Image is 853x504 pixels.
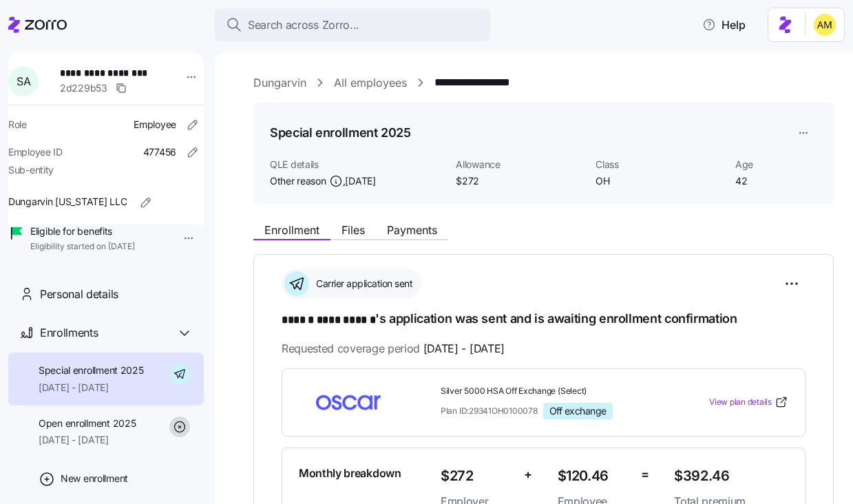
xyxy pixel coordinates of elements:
[270,158,445,171] span: QLE details
[814,14,836,36] img: dfaaf2f2725e97d5ef9e82b99e83f4d7
[299,386,398,418] img: Oscar
[8,195,127,209] span: Dungarvin [US_STATE] LLC
[441,465,513,487] span: $272
[143,145,176,159] span: 477456
[596,158,724,171] span: Class
[312,277,412,291] span: Carrier application sent
[215,8,490,41] button: Search across Zorro...
[387,224,437,235] span: Payments
[735,158,817,171] span: Age
[549,405,607,417] span: Off exchange
[345,174,375,188] span: [DATE]
[641,465,649,485] span: =
[334,74,407,92] a: All employees
[735,174,817,188] span: 42
[264,224,319,235] span: Enrollment
[282,340,505,357] span: Requested coverage period
[39,417,136,430] span: Open enrollment 2025
[441,386,663,397] span: Silver 5000 HSA Off Exchange (Select)
[30,224,135,238] span: Eligible for benefits
[456,158,585,171] span: Allowance
[423,340,505,357] span: [DATE] - [DATE]
[39,381,144,395] span: [DATE] - [DATE]
[270,174,376,188] span: Other reason ,
[709,396,772,409] span: View plan details
[596,174,724,188] span: OH
[282,310,805,329] h1: 's application was sent and is awaiting enrollment confirmation
[40,324,98,342] span: Enrollments
[134,118,176,132] span: Employee
[558,465,630,487] span: $120.46
[248,17,359,34] span: Search across Zorro...
[61,472,128,485] span: New enrollment
[17,76,30,87] span: S A
[702,17,746,33] span: Help
[456,174,585,188] span: $272
[691,11,757,39] button: Help
[8,163,54,177] span: Sub-entity
[441,405,538,417] span: Plan ID: 29341OH0100078
[253,74,306,92] a: Dungarvin
[30,241,135,253] span: Eligibility started on [DATE]
[39,364,144,377] span: Special enrollment 2025
[40,286,118,303] span: Personal details
[39,433,136,447] span: [DATE] - [DATE]
[674,465,788,487] span: $392.46
[8,145,63,159] span: Employee ID
[8,118,27,132] span: Role
[60,81,107,95] span: 2d229b53
[524,465,532,485] span: +
[270,124,411,141] h1: Special enrollment 2025
[299,465,401,482] span: Monthly breakdown
[341,224,365,235] span: Files
[709,395,788,409] a: View plan details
